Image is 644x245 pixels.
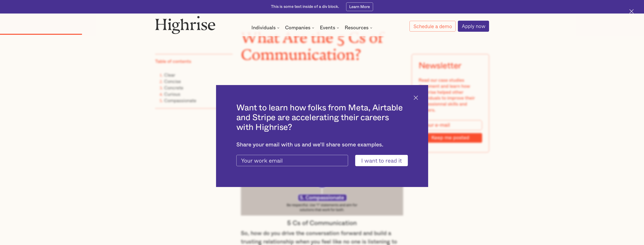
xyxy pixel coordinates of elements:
div: Resources [345,26,373,30]
div: Share your email with us and we'll share some examples. [236,142,408,148]
a: Schedule a demo [410,21,456,32]
img: Cross icon [629,9,634,14]
div: Events [320,26,340,30]
div: Individuals [251,26,281,30]
input: I want to read it [355,155,408,166]
div: Events [320,26,335,30]
img: Cross icon [414,96,418,100]
input: Your work email [236,155,348,166]
div: This is some text inside of a div block. [271,4,339,10]
h2: Want to learn how folks from Meta, Airtable and Stripe are accelerating their careers with Highrise? [236,103,408,133]
a: Apply now [458,21,489,32]
div: Companies [285,26,315,30]
div: Resources [345,26,369,30]
div: Individuals [251,26,276,30]
img: Highrise logo [155,16,215,34]
a: Learn More [346,2,373,11]
form: current-ascender-blog-article-modal-form [236,155,408,166]
div: Companies [285,26,310,30]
